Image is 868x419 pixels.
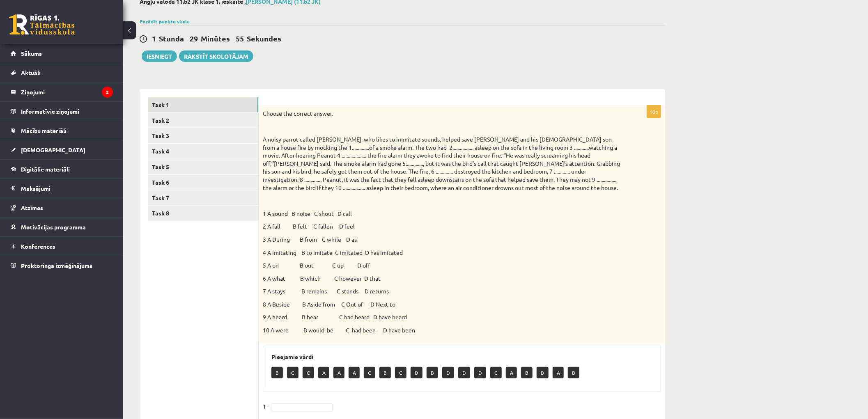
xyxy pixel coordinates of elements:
p: 1 - [263,400,269,412]
p: A [333,367,344,378]
a: Task 7 [148,190,258,206]
span: Konferences [21,243,55,250]
p: A noisy parrot called [PERSON_NAME], who likes to immitate sounds, helped save [PERSON_NAME] and ... [263,135,620,192]
p: B [271,367,283,378]
a: Rīgas 1. Tālmācības vidusskola [9,14,75,35]
p: 3 A During B from C while D as [263,236,620,244]
a: Rakstīt skolotājam [179,50,253,62]
i: 2 [102,87,113,98]
p: A [318,367,329,378]
p: D [458,367,470,378]
span: Aktuāli [21,69,41,76]
span: [DEMOGRAPHIC_DATA] [21,146,85,153]
p: B [379,367,391,378]
p: D [442,367,454,378]
span: Sekundes [247,34,281,43]
span: 29 [190,34,198,43]
a: Maksājumi [11,179,113,198]
span: Minūtes [201,34,230,43]
span: 1 [152,34,156,43]
a: Mācību materiāli [11,121,113,140]
p: 7 A stays B remains C stands D returns [263,287,620,295]
p: 9 A heard B hear C had heard D have heard [263,313,620,321]
h3: Pieejamie vārdi [271,353,652,360]
p: D [411,367,423,378]
p: C [395,367,406,378]
a: [DEMOGRAPHIC_DATA] [11,140,113,159]
p: C [490,367,502,378]
p: C [303,367,314,378]
p: C [364,367,375,378]
a: Task 1 [148,97,258,112]
button: Iesniegt [142,50,177,62]
p: B [521,367,533,378]
span: 55 [236,34,244,43]
a: Task 6 [148,175,258,190]
p: 5 A on B out C up D off [263,261,620,270]
span: Stunda [159,34,184,43]
a: Digitālie materiāli [11,160,113,179]
legend: Informatīvie ziņojumi [21,102,113,121]
a: Task 4 [148,144,258,159]
a: Konferences [11,237,113,256]
a: Task 3 [148,128,258,143]
p: 6 A what B which C however D that [263,275,620,283]
a: Task 2 [148,113,258,128]
p: Choose the correct answer. [263,110,620,118]
p: 4 A imitating B to imitate C imitated D has imitated [263,249,620,257]
p: B [427,367,438,378]
p: 8 A Beside B Aside from C Out of D Next to [263,300,620,309]
a: Informatīvie ziņojumi [11,102,113,121]
legend: Ziņojumi [21,82,113,101]
span: Atzīmes [21,204,43,211]
p: 1 A sound B noise C shout D call [263,210,620,218]
a: Motivācijas programma [11,218,113,236]
span: Sākums [21,50,42,57]
legend: Maksājumi [21,179,113,198]
a: Atzīmes [11,198,113,217]
p: A [553,367,564,378]
span: Digitālie materiāli [21,165,70,173]
span: Mācību materiāli [21,127,67,134]
span: Motivācijas programma [21,223,86,231]
a: Parādīt punktu skalu [140,18,190,25]
a: Task 5 [148,159,258,174]
a: Sākums [11,44,113,63]
p: 10 A were B would be C had been D have been [263,326,620,334]
p: D [474,367,486,378]
a: Task 8 [148,206,258,221]
a: Aktuāli [11,63,113,82]
a: Ziņojumi2 [11,82,113,101]
p: C [287,367,299,378]
p: A [506,367,517,378]
p: B [568,367,579,378]
p: 10p [647,105,661,118]
p: A [349,367,360,378]
a: Proktoringa izmēģinājums [11,256,113,275]
span: Proktoringa izmēģinājums [21,262,92,269]
p: D [537,367,549,378]
p: 2 A fall B felt C fallen D feel [263,222,620,231]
